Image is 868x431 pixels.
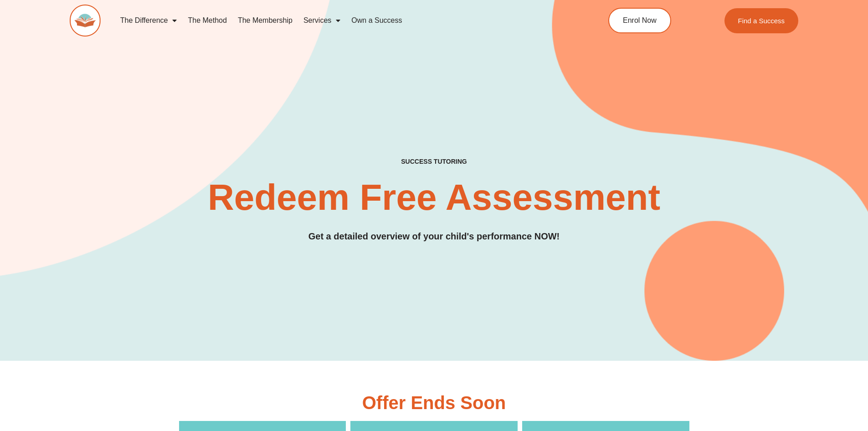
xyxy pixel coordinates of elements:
[623,17,657,24] span: Enrol Now
[182,10,232,31] a: The Method
[70,179,799,216] h2: Redeem Free Assessment
[179,394,689,412] h3: Offer Ends Soon
[738,17,785,24] span: Find a Success
[724,8,799,33] a: Find a Success
[232,10,298,31] a: The Membership
[70,229,799,244] h3: Get a detailed overview of your child's performance NOW!
[115,10,183,31] a: The Difference
[326,158,542,166] h4: SUCCESS TUTORING​
[115,10,567,31] nav: Menu
[346,10,407,31] a: Own a Success
[298,10,346,31] a: Services
[608,8,671,33] a: Enrol Now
